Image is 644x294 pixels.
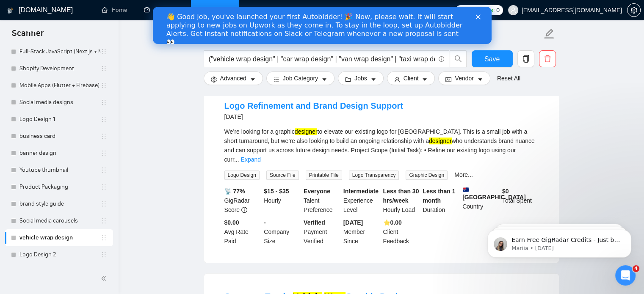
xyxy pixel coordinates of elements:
[496,5,500,15] span: 0
[302,218,342,246] div: Payment Verified
[381,187,421,214] div: Hourly Load
[406,170,448,180] span: Graphic Design
[264,188,289,195] b: $15 - $35
[477,76,483,82] span: caret-down
[497,74,520,83] a: Reset All
[7,4,13,17] img: logo
[5,162,113,179] li: Youtube thumbnail
[241,207,247,213] span: info-circle
[199,6,231,14] a: searchScanner
[500,187,540,214] div: Total Spent
[5,212,113,229] li: Social media carousels
[250,76,256,82] span: caret-down
[100,201,107,207] span: holder
[19,77,100,94] a: Mobile Apps (Flutter + Firebase)
[220,74,246,83] span: Advanced
[423,188,455,204] b: Less than 1 month
[383,219,402,226] b: ⭐️ 0.00
[517,50,534,67] button: copy
[5,111,113,128] li: Logo Design 1
[439,56,444,62] span: info-circle
[321,76,327,82] span: caret-down
[19,128,100,145] a: business card
[383,188,419,204] b: Less than 30 hrs/week
[100,99,107,106] span: holder
[5,229,113,246] li: vehicle wrap design
[463,187,469,192] img: 🇦🇺
[5,145,113,162] li: banner design
[102,6,127,14] a: homeHome
[5,43,113,60] li: Full-Stack JavaScript (Next.js + MERN)
[100,217,107,224] span: holder
[343,219,363,226] b: [DATE]
[224,188,245,195] b: 📡 77%
[100,82,107,89] span: holder
[204,71,263,85] button: settingAdvancedcaret-down
[19,179,100,195] a: Product Packaging
[100,251,107,258] span: holder
[381,218,421,246] div: Client Feedback
[262,218,302,246] div: Company Size
[518,55,534,63] span: copy
[438,71,490,85] button: idcardVendorcaret-down
[404,74,419,83] span: Client
[144,6,182,14] a: dashboardDashboard
[370,76,376,82] span: caret-down
[266,170,299,180] span: Source File
[101,274,109,283] span: double-left
[342,187,381,214] div: Experience Level
[343,188,379,195] b: Intermediate
[539,55,556,63] span: delete
[455,74,473,83] span: Vendor
[223,218,263,246] div: Avg Rate Paid
[304,219,325,226] b: Verified
[19,212,100,229] a: Social media carousels
[264,219,266,226] b: -
[349,170,399,180] span: Logo Transparency
[241,156,261,163] a: Expand
[100,234,107,241] span: holder
[422,76,428,82] span: caret-down
[223,187,263,214] div: GigRadar Score
[19,246,100,263] a: Logo Design 2
[450,50,467,67] button: search
[510,7,516,13] span: user
[472,50,513,67] button: Save
[469,5,495,15] span: Connects:
[224,101,403,110] a: Logo Refinement and Brand Design Support
[224,112,403,122] div: [DATE]
[5,27,50,45] span: Scanner
[502,188,509,195] b: $ 0
[484,54,500,64] span: Save
[100,48,107,55] span: holder
[19,111,100,128] a: Logo Design 1
[19,60,100,77] a: Shopify Development
[354,74,367,83] span: Jobs
[306,170,342,180] span: Printable File
[5,60,113,77] li: Shopify Development
[475,212,644,271] iframe: Intercom notifications message
[5,77,113,94] li: Mobile Apps (Flutter + Firebase)
[544,28,555,39] span: edit
[5,246,113,263] li: Logo Design 2
[209,54,435,64] input: Search Freelance Jobs...
[5,179,113,195] li: Product Packaging
[19,162,100,179] a: Youtube thumbnail
[100,150,107,157] span: holder
[19,195,100,212] a: brand style guide
[539,50,556,67] button: delete
[633,265,639,272] span: 4
[421,187,461,214] div: Duration
[295,128,318,135] mark: designer
[627,3,641,17] button: setting
[5,195,113,212] li: brand style guide
[5,128,113,145] li: business card
[19,43,100,60] a: Full-Stack JavaScript (Next.js + MERN)
[627,7,640,14] span: setting
[387,71,435,85] button: userClientcaret-down
[14,6,312,40] div: 👋 Good job, you've launched your first Autobidder! 🎉 Now, please wait. It will start applying to ...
